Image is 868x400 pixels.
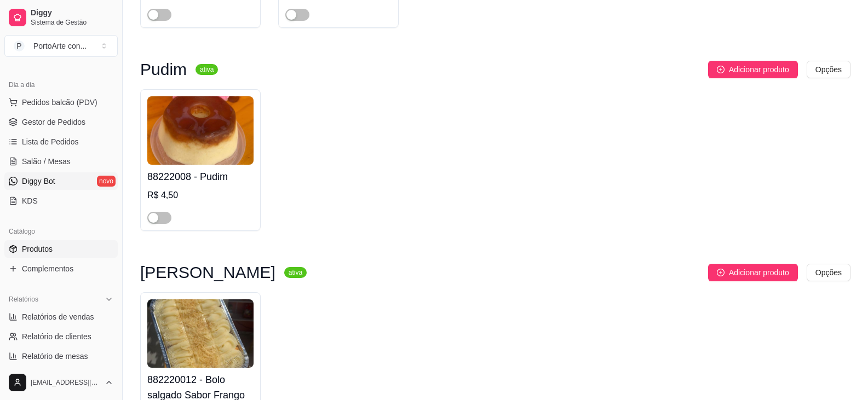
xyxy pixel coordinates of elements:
a: Produtos [4,240,118,258]
button: Opções [807,264,850,281]
span: Gestor de Pedidos [22,117,85,127]
a: KDS [4,192,118,210]
a: Complementos [4,260,118,277]
a: Lista de Pedidos [4,133,118,150]
span: Lista de Pedidos [22,136,79,147]
button: [EMAIL_ADDRESS][DOMAIN_NAME] [4,369,118,396]
span: Diggy Bot [22,176,55,187]
sup: ativa [196,64,218,75]
span: Produtos [22,244,53,254]
span: Opções [815,63,842,76]
span: Adicionar produto [729,63,789,76]
span: plus-circle [717,269,725,276]
h3: Pudim [140,63,187,76]
button: Adicionar produto [708,264,798,281]
button: Adicionar produto [708,61,798,78]
span: Salão / Mesas [22,156,71,167]
a: Diggy Botnovo [4,172,118,190]
span: Sistema de Gestão [31,18,113,27]
img: product-image [147,299,254,368]
span: Diggy [31,8,113,18]
div: Catálogo [4,223,118,240]
span: Complementos [22,263,73,274]
span: plus-circle [717,66,725,73]
div: R$ 4,50 [147,189,254,202]
button: Opções [807,61,850,78]
span: Relatórios de vendas [22,311,94,322]
a: Relatório de mesas [4,347,118,365]
a: Gestor de Pedidos [4,113,118,131]
a: Relatórios de vendas [4,308,118,326]
span: [EMAIL_ADDRESS][DOMAIN_NAME] [31,378,100,387]
sup: ativa [284,267,307,278]
span: Pedidos balcão (PDV) [22,97,97,108]
span: Relatório de mesas [22,351,88,362]
h3: [PERSON_NAME] [140,266,275,279]
a: Relatório de clientes [4,328,118,345]
span: Opções [815,266,842,279]
button: Pedidos balcão (PDV) [4,94,118,111]
span: Relatórios [9,295,38,304]
span: P [14,40,25,51]
span: KDS [22,195,38,206]
img: product-image [147,96,254,165]
div: Dia a dia [4,76,118,94]
button: Select a team [4,35,118,57]
a: DiggySistema de Gestão [4,4,118,31]
span: Adicionar produto [729,266,789,279]
a: Salão / Mesas [4,153,118,170]
div: PortoArte con ... [33,40,87,51]
h4: 88222008 - Pudim [147,169,254,184]
span: Relatório de clientes [22,331,91,342]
